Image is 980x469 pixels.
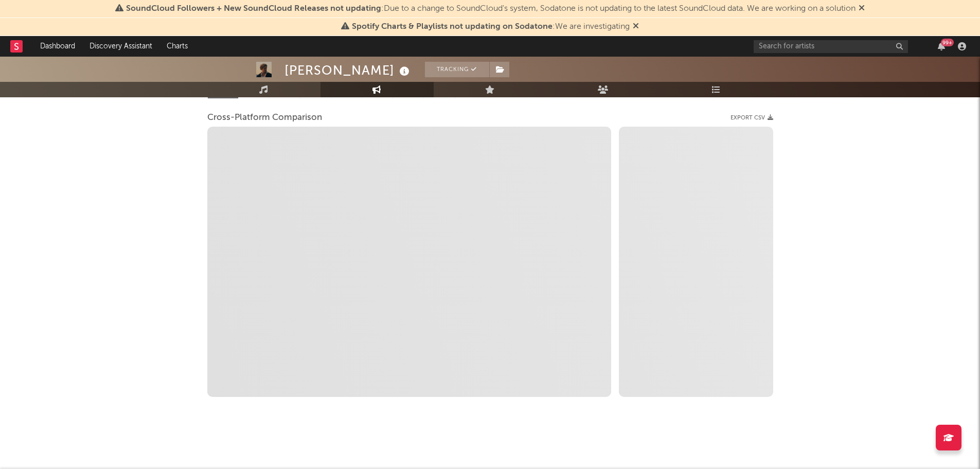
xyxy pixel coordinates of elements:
[754,40,908,53] input: Search for artists
[730,115,773,121] button: Export CSV
[941,39,954,46] div: 99 +
[633,23,639,31] span: Dismiss
[284,62,412,79] div: [PERSON_NAME]
[425,62,489,77] button: Tracking
[126,5,381,13] span: SoundCloud Followers + New SoundCloud Releases not updating
[33,36,82,57] a: Dashboard
[207,112,322,124] span: Cross-Platform Comparison
[352,23,630,31] span: : We are investigating
[859,5,865,13] span: Dismiss
[352,23,553,31] span: Spotify Charts & Playlists not updating on Sodatone
[938,42,945,50] button: 99+
[82,36,159,57] a: Discovery Assistant
[126,5,856,13] span: : Due to a change to SoundCloud's system, Sodatone is not updating to the latest SoundCloud data....
[159,36,195,57] a: Charts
